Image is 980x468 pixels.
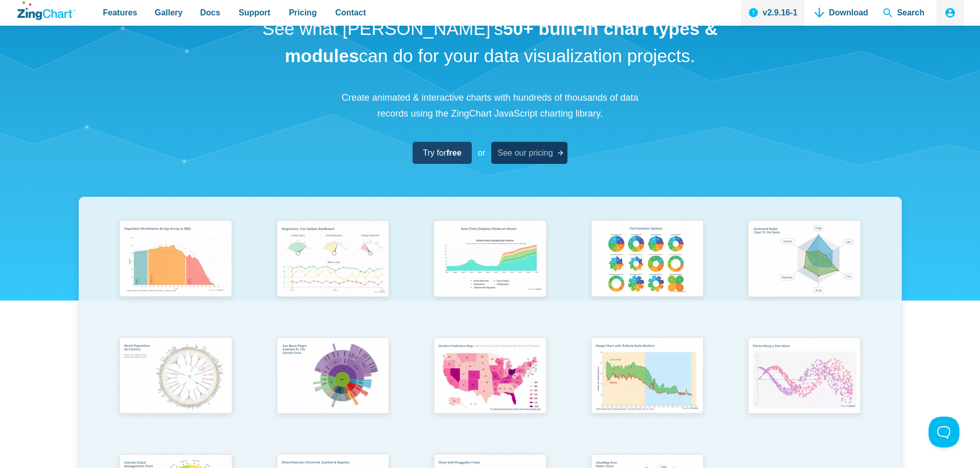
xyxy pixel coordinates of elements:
span: Support [239,6,270,20]
iframe: Toggle Customer Support [929,417,959,447]
a: Population Distribution by Age Group in 2052 [97,215,255,332]
span: Gallery [155,6,183,20]
span: Try for [423,146,461,160]
a: Sun Burst Plugin Example ft. File System Data [254,332,412,449]
a: Try forfree [413,142,472,164]
span: Docs [200,6,220,20]
img: Range Chart with Rultes & Scale Markers [584,332,710,422]
a: Range Chart with Rultes & Scale Markers [568,332,726,449]
img: World Population by Country [113,332,238,422]
strong: free [447,148,461,157]
a: Points Along a Sine Wave [726,332,883,449]
a: Pie Transform Options [568,215,726,332]
a: Election Predictions Map [412,332,569,449]
a: Animated Radar Chart ft. Pet Data [726,215,883,332]
a: Responsive Live Update Dashboard [254,215,412,332]
span: Features [103,6,137,20]
span: Contact [335,6,366,20]
a: World Population by Country [97,332,255,449]
img: Population Distribution by Age Group in 2052 [113,215,238,305]
img: Sun Burst Plugin Example ft. File System Data [270,332,396,422]
strong: 50+ built-in chart types & modules [285,18,718,66]
img: Election Predictions Map [427,332,553,422]
a: ZingChart Logo. Click to return to the homepage [17,1,76,20]
img: Area Chart (Displays Nodes on Hover) [427,215,553,305]
img: Animated Radar Chart ft. Pet Data [741,215,867,305]
span: Pricing [289,6,316,20]
p: Create animated & interactive charts with hundreds of thousands of data records using the ZingCha... [336,90,645,121]
a: Area Chart (Displays Nodes on Hover) [412,215,569,332]
img: Points Along a Sine Wave [741,332,867,422]
img: Responsive Live Update Dashboard [270,215,396,305]
h1: See what [PERSON_NAME]'s can do for your data visualization projects. [259,15,722,69]
span: See our pricing [497,146,553,160]
img: Pie Transform Options [584,215,710,305]
span: or [478,146,485,160]
a: See our pricing [491,142,567,164]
